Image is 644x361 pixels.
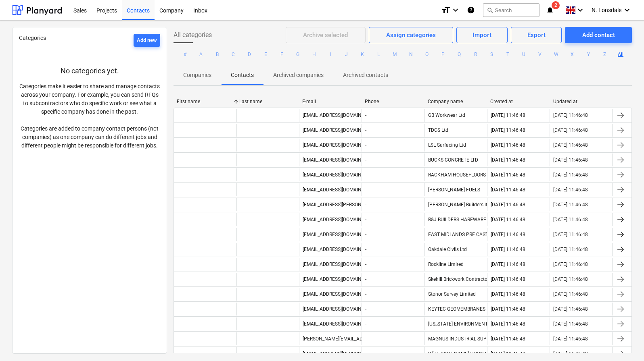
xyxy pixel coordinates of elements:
[473,30,491,40] div: Import
[365,217,366,222] div: -
[303,232,378,237] div: [EMAIL_ADDRESS][DOMAIN_NAME]
[343,71,388,80] p: Archived contacts
[456,27,508,43] button: Import
[365,261,366,267] div: -
[303,202,415,207] div: [EMAIL_ADDRESS][PERSON_NAME][DOMAIN_NAME]
[454,50,464,59] button: Q
[553,157,588,163] div: [DATE] 11:46:48
[303,247,378,252] div: [EMAIL_ADDRESS][DOMAIN_NAME]
[424,347,487,360] div: S [PERSON_NAME] & SON LTD
[483,3,539,17] button: Search
[273,71,324,80] p: Archived companies
[183,71,211,80] p: Companies
[491,172,525,178] div: [DATE] 11:46:48
[303,261,378,267] div: [EMAIL_ADDRESS][DOMAIN_NAME]
[365,172,366,178] div: -
[553,142,588,148] div: [DATE] 11:46:48
[303,112,378,118] div: [EMAIL_ADDRESS][DOMAIN_NAME]
[293,50,303,59] button: G
[303,291,378,297] div: [EMAIL_ADDRESS][DOMAIN_NAME]
[553,291,588,297] div: [DATE] 11:46:48
[491,306,525,312] div: [DATE] 11:46:48
[487,7,493,13] span: search
[535,50,545,59] button: V
[424,332,487,345] div: MAGNUS INDUSTRIAL SUPPLIES LTD
[374,50,383,59] button: L
[527,30,546,40] div: Export
[424,154,487,166] div: BUCKS CONCRETE LTD
[616,50,625,59] button: All
[491,157,525,163] div: [DATE] 11:46:48
[491,187,525,193] div: [DATE] 11:46:48
[303,276,378,282] div: [EMAIL_ADDRESS][DOMAIN_NAME]
[424,198,487,211] div: [PERSON_NAME] Builders ltd
[239,99,295,104] div: Last name
[212,50,222,59] button: B
[365,202,366,207] div: -
[424,109,487,122] div: GB Workwear Ltd
[303,336,415,342] div: [PERSON_NAME][EMAIL_ADDRESS][DOMAIN_NAME]
[137,36,157,45] div: Add new
[491,202,525,207] div: [DATE] 11:46:48
[365,276,366,282] div: -
[228,50,238,59] button: C
[622,5,632,15] i: keyboard_arrow_down
[491,351,525,357] div: [DATE] 11:46:48
[467,5,475,15] i: Knowledge base
[451,5,460,15] i: keyboard_arrow_down
[303,321,378,327] div: [EMAIL_ADDRESS][DOMAIN_NAME]
[491,247,525,252] div: [DATE] 11:46:48
[491,276,525,282] div: [DATE] 11:46:48
[424,183,487,196] div: [PERSON_NAME] FUELS
[424,258,487,271] div: Rockline Limited
[491,261,525,267] div: [DATE] 11:46:48
[261,50,270,59] button: E
[303,351,415,357] div: [EMAIL_ADDRESS][PERSON_NAME][DOMAIN_NAME]
[503,50,512,59] button: T
[553,276,588,282] div: [DATE] 11:46:48
[487,50,496,59] button: S
[341,50,351,59] button: J
[277,50,286,59] button: F
[604,322,644,361] div: Chat Widget
[325,50,335,59] button: I
[491,232,525,237] div: [DATE] 11:46:48
[365,247,366,252] div: -
[424,288,487,301] div: Stonor Survey Limited
[358,50,367,59] button: K
[553,351,588,357] div: [DATE] 11:46:48
[365,232,366,237] div: -
[553,99,609,104] div: Updated at
[553,336,588,342] div: [DATE] 11:46:48
[365,321,366,327] div: -
[519,50,529,59] button: U
[386,30,436,40] div: Assign categories
[303,172,378,178] div: [EMAIL_ADDRESS][DOMAIN_NAME]
[303,306,378,312] div: [EMAIL_ADDRESS][DOMAIN_NAME]
[303,187,378,193] div: [EMAIL_ADDRESS][DOMAIN_NAME]
[134,34,160,47] button: Add new
[428,99,484,104] div: Company name
[406,50,416,59] button: N
[174,30,212,40] span: All categories
[365,99,421,104] div: Phone
[553,306,588,312] div: [DATE] 11:46:48
[177,99,233,104] div: First name
[553,247,588,252] div: [DATE] 11:46:48
[365,157,366,163] div: -
[365,127,366,133] div: -
[491,321,525,327] div: [DATE] 11:46:48
[575,5,585,15] i: keyboard_arrow_down
[422,50,432,59] button: O
[551,50,561,59] button: W
[491,291,525,297] div: [DATE] 11:46:48
[196,50,206,59] button: A
[303,127,378,133] div: [EMAIL_ADDRESS][DOMAIN_NAME]
[424,303,487,315] div: KEYTEC GEOMEMBRANES
[553,112,588,118] div: [DATE] 11:46:48
[567,50,577,59] button: X
[390,50,399,59] button: M
[424,213,487,226] div: R&J BUILDERS HAREWARE LTD
[491,127,525,133] div: [DATE] 11:46:48
[365,351,366,357] div: -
